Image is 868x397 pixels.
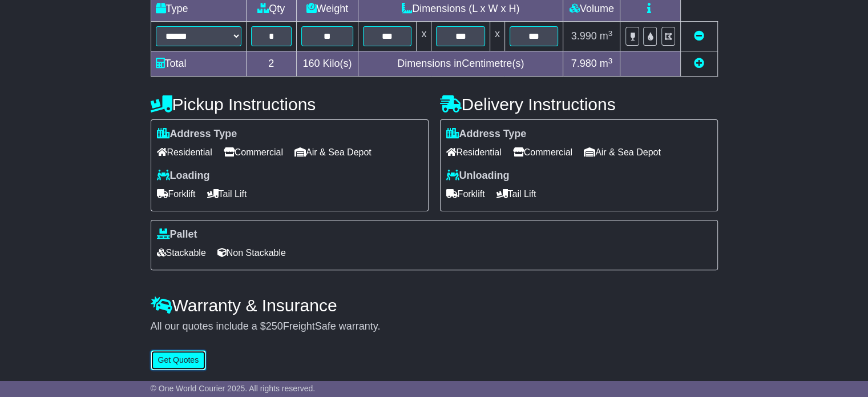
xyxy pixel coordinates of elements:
[490,22,504,51] td: x
[246,51,296,77] td: 2
[358,51,563,77] td: Dimensions in Centimetre(s)
[496,185,536,203] span: Tail Lift
[151,296,718,315] h4: Warranty & Insurance
[294,143,372,161] span: Air & Sea Depot
[302,58,320,69] span: 160
[151,320,718,333] div: All our quotes include a $ FreightSafe warranty.
[440,95,718,114] h4: Delivery Instructions
[151,95,429,114] h4: Pickup Instructions
[694,58,704,69] a: Add new item
[151,384,316,393] span: © One World Courier 2025. All rights reserved.
[600,58,613,69] span: m
[217,244,286,262] span: Non Stackable
[157,170,210,182] label: Loading
[157,185,196,203] span: Forklift
[296,51,358,77] td: Kilo(s)
[417,22,431,51] td: x
[513,143,572,161] span: Commercial
[600,30,613,42] span: m
[608,57,613,65] sup: 3
[608,29,613,38] sup: 3
[157,244,206,262] span: Stackable
[571,58,597,69] span: 7.980
[446,143,502,161] span: Residential
[207,185,247,203] span: Tail Lift
[446,185,485,203] span: Forklift
[446,170,510,182] label: Unloading
[266,320,283,332] span: 250
[446,128,527,141] label: Address Type
[224,143,283,161] span: Commercial
[571,30,597,42] span: 3.990
[157,128,237,141] label: Address Type
[584,143,661,161] span: Air & Sea Depot
[157,143,212,161] span: Residential
[151,51,246,77] td: Total
[157,228,197,241] label: Pallet
[694,30,704,42] a: Remove this item
[151,350,207,370] button: Get Quotes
